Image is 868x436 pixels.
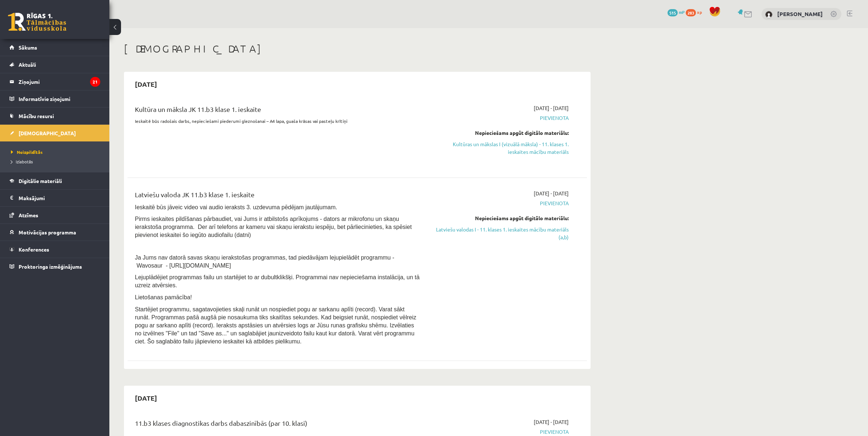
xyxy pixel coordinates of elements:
div: Nepieciešams apgūt digitālo materiālu: [431,129,569,137]
div: 11.b3 klases diagnostikas darbs dabaszinībās (par 10. klasi) [135,418,420,432]
span: Atzīmes [19,212,38,218]
span: Mācību resursi [19,113,54,119]
span: Ja Jums nav datorā savas skaņu ierakstošas programmas, tad piedāvājam lejupielādēt programmu - Wa... [135,254,394,269]
span: Ieskaitē būs jāveic video vai audio ieraksts 3. uzdevuma pēdējam jautājumam. [135,204,337,210]
span: Konferences [19,246,49,253]
span: Pirms ieskaites pildīšanas pārbaudiet, vai Jums ir atbilstošs aprīkojums - dators ar mikrofonu un... [135,216,412,238]
a: 283 xp [686,9,705,15]
span: mP [679,9,685,15]
span: Lietošanas pamācība! [135,294,192,300]
div: Latviešu valoda JK 11.b3 klase 1. ieskaite [135,190,420,203]
a: Maksājumi [9,190,100,206]
span: Proktoringa izmēģinājums [19,263,82,270]
legend: Ziņojumi [19,73,100,90]
a: Sākums [9,39,100,56]
div: Nepieciešams apgūt digitālo materiālu: [431,214,569,222]
a: Izlabotās [11,158,102,165]
a: Proktoringa izmēģinājums [9,258,100,275]
legend: Maksājumi [19,190,100,206]
a: Digitālie materiāli [9,172,100,189]
i: 21 [90,77,100,87]
h2: [DATE] [128,75,164,93]
span: [DATE] - [DATE] [534,190,569,197]
span: Sākums [19,44,37,51]
span: [DATE] - [DATE] [534,418,569,426]
a: Aktuāli [9,56,100,73]
a: Mācību resursi [9,108,100,124]
a: Ziņojumi21 [9,73,100,90]
a: Informatīvie ziņojumi [9,90,100,107]
a: Motivācijas programma [9,224,100,241]
span: Pievienota [431,114,569,122]
span: [DATE] - [DATE] [534,104,569,112]
a: Konferences [9,241,100,258]
span: Aktuāli [19,61,36,68]
a: Neizpildītās [11,149,102,155]
a: Kultūras un mākslas I (vizuālā māksla) - 11. klases 1. ieskaites mācību materiāls [431,140,569,156]
a: Atzīmes [9,207,100,223]
span: Pievienota [431,199,569,207]
span: Motivācijas programma [19,229,76,235]
span: Startējiet programmu, sagatavojieties skaļi runāt un nospiediet pogu ar sarkanu aplīti (record). ... [135,306,416,344]
a: 515 mP [667,9,685,15]
img: Dāvis Sauja [765,11,772,18]
span: Digitālie materiāli [19,178,62,184]
h1: [DEMOGRAPHIC_DATA] [124,43,591,55]
a: Latviešu valodas I - 11. klases 1. ieskaites mācību materiāls (a,b) [431,226,569,241]
span: [DEMOGRAPHIC_DATA] [19,130,76,136]
span: Izlabotās [11,159,33,164]
span: xp [697,9,702,15]
span: Pievienota [431,428,569,436]
span: 283 [686,9,696,16]
span: 515 [667,9,678,16]
p: Ieskaitē būs radošais darbs, nepieciešami piederumi gleznošanai – A4 lapa, guaša krāsas vai paste... [135,118,420,124]
a: [PERSON_NAME] [777,10,823,17]
span: Neizpildītās [11,149,43,155]
h2: [DATE] [128,389,164,406]
span: Lejuplādējiet programmas failu un startējiet to ar dubultklikšķi. Programmai nav nepieciešama ins... [135,274,420,288]
div: Kultūra un māksla JK 11.b3 klase 1. ieskaite [135,104,420,118]
a: [DEMOGRAPHIC_DATA] [9,125,100,141]
a: Rīgas 1. Tālmācības vidusskola [8,13,66,31]
legend: Informatīvie ziņojumi [19,90,100,107]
